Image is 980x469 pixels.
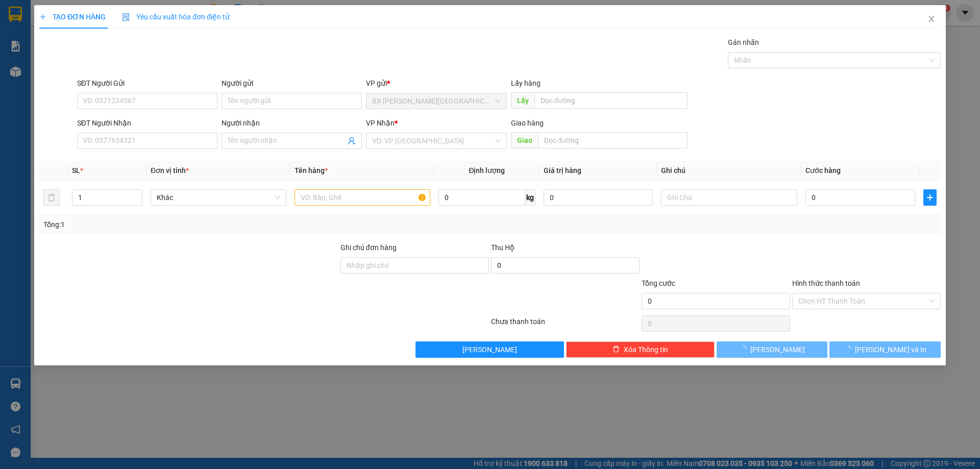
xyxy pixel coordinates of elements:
button: deleteXóa Thông tin [567,341,715,358]
span: Giao [511,132,538,149]
span: [PERSON_NAME] [751,344,805,355]
span: Thu Hộ [491,243,514,252]
span: plus [39,13,46,20]
img: icon [122,13,130,21]
span: Khác [157,190,280,205]
span: Cước hàng [805,166,841,175]
div: Chưa thanh toán [490,316,641,334]
span: Tên hàng [295,166,328,175]
input: Dọc đường [534,92,688,109]
span: Giao hàng [511,119,544,127]
th: Ghi chú [657,161,801,181]
span: Yêu cầu xuất hóa đơn điện tử [122,13,230,21]
span: SL [72,166,80,175]
div: Tổng: 1 [43,219,378,230]
span: Tổng cước [642,279,675,287]
span: delete [612,345,620,354]
span: Xóa Thông tin [624,344,668,355]
label: Gán nhãn [728,38,759,46]
button: [PERSON_NAME] và In [830,341,941,358]
span: BX Quảng Ngãi [373,93,501,109]
span: [PERSON_NAME] [463,344,518,355]
span: loading [740,345,751,353]
input: Dọc đường [538,132,688,149]
span: Định lượng [469,166,505,175]
div: Người gửi [222,78,362,89]
span: plus [924,193,936,202]
span: Đơn vị tính [151,166,189,175]
span: VP Nhận [366,119,395,127]
input: VD: Bàn, Ghế [295,189,430,206]
span: user-add [348,137,356,145]
div: SĐT Người Nhận [77,117,217,129]
span: Giá trị hàng [544,166,581,175]
input: 0 [544,189,653,206]
div: SĐT Người Gửi [77,78,217,89]
span: Lấy hàng [511,79,541,87]
span: kg [525,189,535,206]
span: loading [844,345,855,353]
span: close [927,15,936,23]
span: TẠO ĐƠN HÀNG [39,13,106,21]
label: Hình thức thanh toán [792,279,860,287]
span: [PERSON_NAME] và In [855,344,926,355]
button: [PERSON_NAME] [717,341,827,358]
button: plus [923,189,937,206]
div: VP gửi [366,78,507,89]
label: Ghi chú đơn hàng [340,243,397,252]
button: [PERSON_NAME] [416,341,565,358]
input: Ghi Chú [661,189,797,206]
button: Close [917,5,946,34]
input: Ghi chú đơn hàng [340,257,489,274]
span: Lấy [511,92,534,109]
div: Người nhận [222,117,362,129]
button: delete [43,189,60,206]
